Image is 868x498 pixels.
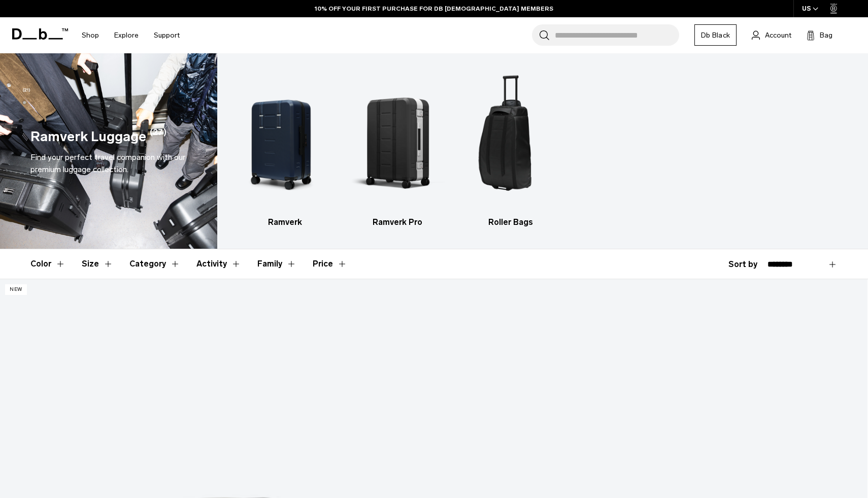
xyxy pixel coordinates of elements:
a: Db Ramverk Pro [350,69,445,228]
span: Find your perfect travel companion with our premium luggage collection. [30,152,185,174]
h3: Roller Bags [463,216,558,228]
a: 10% OFF YOUR FIRST PURCHASE FOR DB [DEMOGRAPHIC_DATA] MEMBERS [315,4,553,13]
a: Account [752,29,791,41]
li: 2 / 3 [350,69,445,228]
h3: Ramverk [238,216,332,228]
a: Explore [114,17,139,53]
button: Toggle Filter [196,249,241,279]
li: 1 / 3 [238,69,332,228]
nav: Main Navigation [74,17,187,53]
img: Db [463,69,558,211]
h3: Ramverk Pro [350,216,445,228]
button: Toggle Filter [30,249,65,279]
button: Toggle Filter [129,249,180,279]
span: Account [765,30,791,41]
a: Shop [82,17,99,53]
img: Db [238,69,332,211]
li: 3 / 3 [463,69,558,228]
a: Db Ramverk [238,69,332,228]
a: Support [154,17,180,53]
h1: Ramverk Luggage [30,126,146,147]
img: Db [350,69,445,211]
button: Toggle Filter [257,249,296,279]
span: Bag [820,30,832,41]
button: Toggle Filter [82,249,113,279]
a: Db Black [694,24,737,46]
span: (27) [150,126,166,147]
button: Toggle Price [313,249,347,279]
p: New [5,284,27,295]
button: Bag [807,29,832,41]
a: Db Roller Bags [463,69,558,228]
